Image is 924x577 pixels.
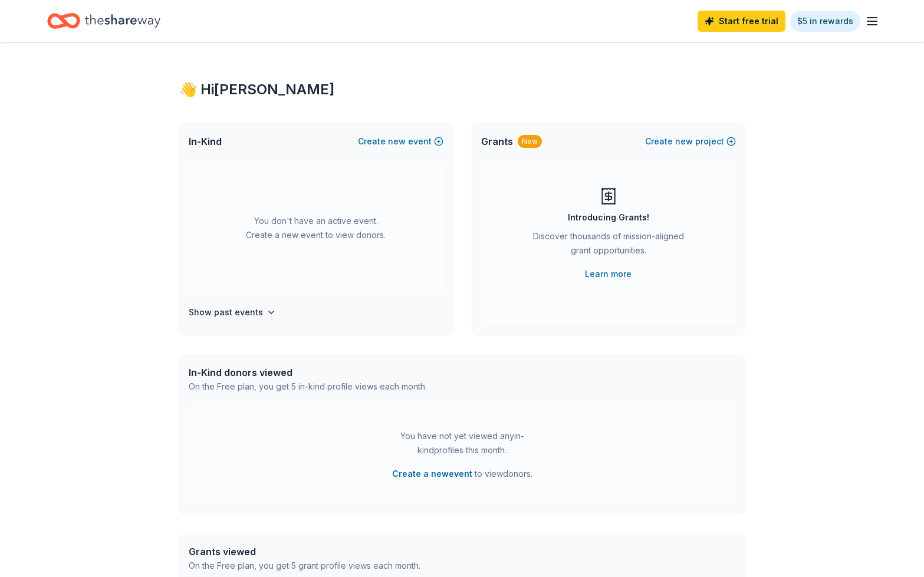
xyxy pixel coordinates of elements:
[358,134,443,149] button: Createnewevent
[47,7,160,35] a: Home
[388,134,406,149] span: new
[189,305,263,319] h4: Show past events
[179,80,745,99] div: 👋 Hi [PERSON_NAME]
[189,305,276,319] button: Show past events
[189,134,222,149] span: In-Kind
[518,135,542,148] div: New
[189,365,427,380] div: In-Kind donors viewed
[189,160,443,296] div: You don't have an active event. Create a new event to view donors.
[645,134,736,149] button: Createnewproject
[790,11,860,32] a: $5 in rewards
[568,210,649,225] div: Introducing Grants!
[528,229,689,262] div: Discover thousands of mission-aligned grant opportunities.
[189,380,427,394] div: On the Free plan, you get 5 in-kind profile views each month.
[585,267,632,281] a: Learn more
[481,134,513,149] span: Grants
[392,467,532,481] span: to view donors .
[189,545,420,559] div: Grants viewed
[698,11,785,32] a: Start free trial
[389,429,536,457] div: You have not yet viewed any in-kind profiles this month.
[392,467,472,481] button: Create a newevent
[189,559,420,573] div: On the Free plan, you get 5 grant profile views each month.
[675,134,693,149] span: new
